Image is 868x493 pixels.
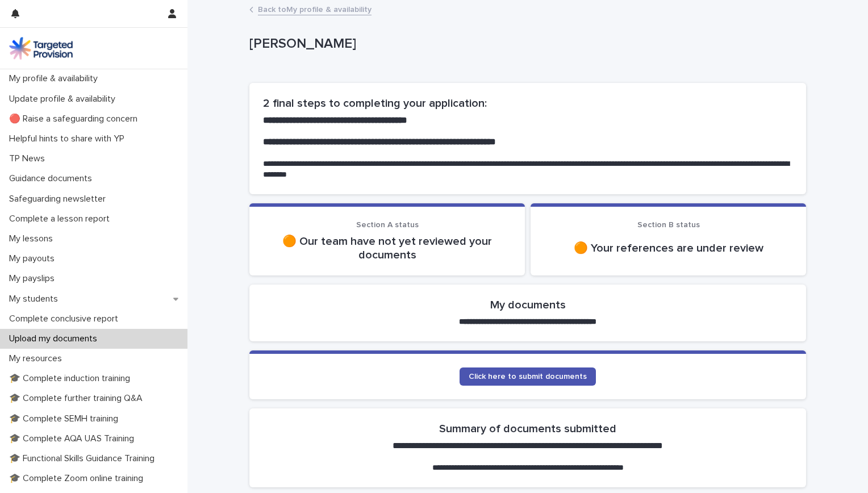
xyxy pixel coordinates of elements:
p: 🟠 Our team have not yet reviewed your documents [263,235,511,262]
p: My profile & availability [5,73,107,84]
p: 🔴 Raise a safeguarding concern [5,114,147,124]
p: 🎓 Complete induction training [5,373,139,384]
p: My lessons [5,233,62,244]
p: Helpful hints to share with YP [5,133,133,144]
span: Click here to submit documents [469,373,587,381]
p: Upload my documents [5,333,106,344]
a: Back toMy profile & availability [258,2,372,15]
h2: 2 final steps to completing your application: [263,97,792,110]
p: Update profile & availability [5,94,124,105]
p: 🟠 Your references are under review [544,241,792,255]
span: Section A status [356,221,419,229]
a: Click here to submit documents [460,367,596,386]
span: Section B status [637,221,700,229]
p: [PERSON_NAME] [249,36,802,52]
p: Complete conclusive report [5,314,127,324]
p: Complete a lesson report [5,214,119,224]
h2: My documents [490,298,566,312]
p: My students [5,294,67,304]
p: TP News [5,153,54,164]
p: Guidance documents [5,173,101,184]
p: 🎓 Complete further training Q&A [5,393,152,404]
img: M5nRWzHhSzIhMunXDL62 [9,37,73,60]
p: 🎓 Complete Zoom online training [5,473,152,484]
p: Safeguarding newsletter [5,194,115,204]
p: 🎓 Functional Skills Guidance Training [5,453,164,464]
p: My resources [5,353,71,364]
h2: Summary of documents submitted [439,422,616,436]
p: My payslips [5,273,64,284]
p: 🎓 Complete SEMH training [5,413,127,424]
p: My payouts [5,253,64,264]
p: 🎓 Complete AQA UAS Training [5,433,143,444]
